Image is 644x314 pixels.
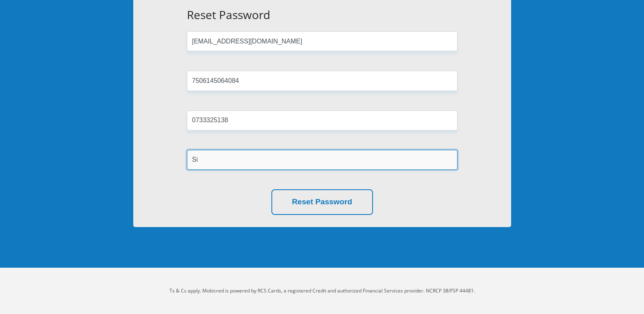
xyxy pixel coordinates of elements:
p: Ts & Cs apply. Mobicred is powered by RCS Cards, a registered Credit and authorized Financial Ser... [97,287,548,295]
input: Surname [187,150,458,170]
h3: Reset Password [187,8,458,22]
input: Email [187,31,458,51]
input: ID Number [187,71,458,91]
button: Reset Password [271,189,373,215]
input: Cellphone Number [187,110,458,130]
